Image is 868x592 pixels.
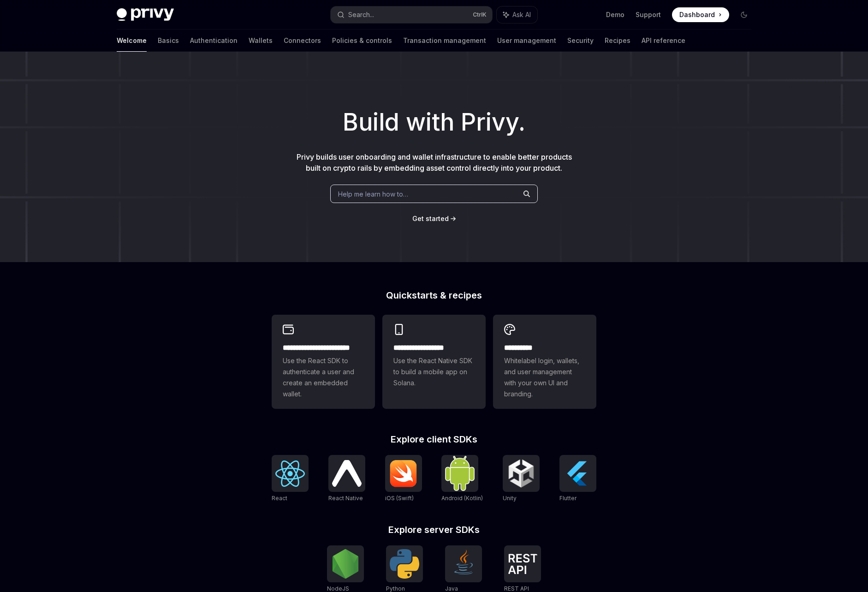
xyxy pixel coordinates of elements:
img: Unity [506,459,536,488]
span: Ask AI [512,10,531,19]
img: NodeJS [331,549,360,579]
a: Security [567,30,594,52]
span: Help me learn how to… [338,189,408,199]
a: Demo [606,10,624,19]
a: UnityUnity [503,455,540,503]
a: Wallets [249,30,273,52]
img: REST API [508,554,537,574]
h2: Explore server SDKs [272,525,596,534]
span: Get started [412,215,449,222]
img: Java [449,549,478,579]
img: React Native [332,460,362,486]
span: React Native [328,495,363,502]
a: Get started [412,214,449,223]
a: Basics [158,30,179,52]
span: Android (Kotlin) [441,495,483,502]
img: iOS (Swift) [389,460,418,487]
span: Privy builds user onboarding and wallet infrastructure to enable better products built on crypto ... [297,152,572,173]
div: Search... [348,9,374,20]
a: Support [636,10,661,19]
h2: Explore client SDKs [272,435,596,444]
a: Connectors [284,30,321,52]
a: Dashboard [672,7,729,22]
button: Toggle dark mode [737,7,751,22]
img: dark logo [117,8,174,21]
a: **** **** **** ***Use the React Native SDK to build a mobile app on Solana. [382,315,486,409]
span: Unity [503,495,517,502]
span: NodeJS [327,585,349,592]
span: REST API [504,585,529,592]
span: Python [386,585,405,592]
img: React [275,460,305,487]
a: Recipes [605,30,630,52]
a: Policies & controls [332,30,392,52]
span: React [272,495,287,502]
img: Flutter [563,459,593,488]
a: Welcome [117,30,147,52]
h2: Quickstarts & recipes [272,291,596,300]
img: Python [390,549,419,579]
a: ReactReact [272,455,309,503]
span: Whitelabel login, wallets, and user management with your own UI and branding. [504,355,585,400]
a: Android (Kotlin)Android (Kotlin) [441,455,483,503]
span: Use the React Native SDK to build a mobile app on Solana. [393,355,475,389]
span: Use the React SDK to authenticate a user and create an embedded wallet. [283,355,364,400]
span: Java [445,585,458,592]
span: iOS (Swift) [385,495,414,502]
span: Flutter [559,495,577,502]
a: User management [497,30,556,52]
a: API reference [642,30,685,52]
span: Dashboard [679,10,715,19]
button: Search...CtrlK [331,6,492,23]
img: Android (Kotlin) [445,456,475,490]
span: Ctrl K [473,11,487,18]
a: iOS (Swift)iOS (Swift) [385,455,422,503]
a: Transaction management [403,30,486,52]
a: **** *****Whitelabel login, wallets, and user management with your own UI and branding. [493,315,596,409]
a: FlutterFlutter [559,455,596,503]
a: Authentication [190,30,238,52]
a: React NativeReact Native [328,455,365,503]
button: Ask AI [497,6,537,23]
h1: Build with Privy. [15,104,853,140]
